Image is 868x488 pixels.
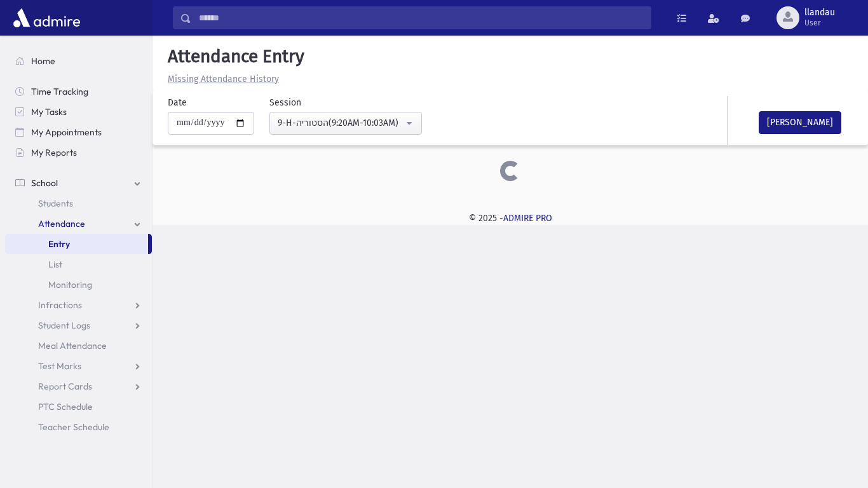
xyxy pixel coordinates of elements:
a: Entry [5,234,148,254]
span: Infractions [38,299,82,311]
a: ADMIRE PRO [503,213,552,224]
a: Infractions [5,295,152,315]
a: Missing Attendance History [163,74,279,85]
span: List [48,259,62,270]
u: Missing Attendance History [168,74,279,85]
a: Time Tracking [5,81,152,102]
a: List [5,254,152,274]
a: My Tasks [5,102,152,122]
span: Student Logs [38,320,90,331]
span: Time Tracking [31,86,88,97]
a: Monitoring [5,274,152,295]
button: 9-H-הסטוריה(9:20AM-10:03AM) [269,112,422,135]
a: Meal Attendance [5,335,152,356]
span: Monitoring [48,279,92,290]
span: Test Marks [38,360,81,372]
a: Student Logs [5,315,152,335]
div: 9-H-הסטוריה(9:20AM-10:03AM) [278,116,403,130]
a: PTC Schedule [5,396,152,417]
span: Teacher Schedule [38,421,109,433]
span: PTC Schedule [38,401,93,412]
a: Test Marks [5,356,152,376]
img: AdmirePro [10,5,83,30]
input: Search [191,6,651,29]
span: Attendance [38,218,85,229]
span: llandau [804,8,835,18]
span: Students [38,198,73,209]
a: My Reports [5,142,152,163]
h5: Attendance Entry [163,46,858,67]
span: Report Cards [38,381,92,392]
span: User [804,18,835,28]
a: Teacher Schedule [5,417,152,437]
span: My Appointments [31,126,102,138]
a: Report Cards [5,376,152,396]
a: Attendance [5,213,152,234]
a: School [5,173,152,193]
div: © 2025 - [173,212,848,225]
span: Meal Attendance [38,340,107,351]
span: School [31,177,58,189]
label: Date [168,96,187,109]
span: My Reports [31,147,77,158]
span: Home [31,55,55,67]
label: Session [269,96,301,109]
span: My Tasks [31,106,67,118]
a: Students [5,193,152,213]
button: [PERSON_NAME] [759,111,841,134]
a: My Appointments [5,122,152,142]
a: Home [5,51,152,71]
span: Entry [48,238,70,250]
